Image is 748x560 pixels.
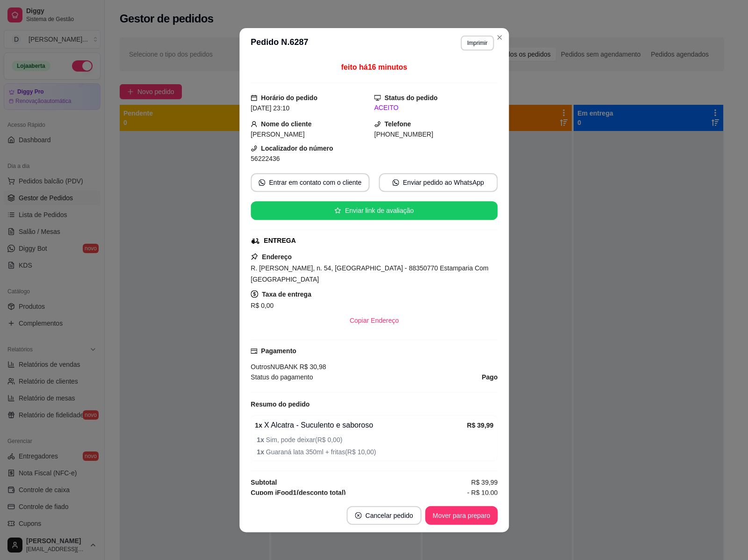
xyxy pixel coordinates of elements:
span: user [251,121,257,127]
span: feito há 16 minutos [341,63,407,71]
span: whats-app [392,179,399,186]
span: Sim, pode deixar ( R$ 0,00 ) [257,434,493,444]
span: Status do pagamento [251,372,313,382]
span: pushpin [251,253,258,260]
span: phone [374,121,381,127]
span: - R$ 10,00 [467,487,497,497]
span: R$ 30,98 [297,363,326,371]
span: R$ 39,99 [471,477,497,487]
strong: Resumo do pedido [251,400,309,407]
button: whats-appEntrar em contato com o cliente [251,173,369,192]
strong: Cupom iFood 1 (desconto total) [251,488,345,496]
span: phone [251,145,257,152]
button: starEnviar link de avaliação [251,201,497,220]
span: Outros NUBANK [251,363,297,371]
strong: Nome do cliente [261,120,311,128]
button: whats-appEnviar pedido ao WhatsApp [379,173,497,192]
span: desktop [374,95,381,101]
strong: Subtotal [251,478,277,486]
strong: R$ 39,99 [467,421,493,429]
strong: Status do pedido [384,94,438,102]
span: calendar [251,95,257,101]
strong: Endereço [262,253,292,261]
span: dollar [251,290,258,298]
span: whats-app [259,179,265,186]
div: ACEITO [374,103,497,113]
strong: Pagamento [261,347,296,355]
strong: 1 x [257,448,266,455]
strong: Localizador do número [261,145,333,152]
strong: Pago [482,373,497,381]
div: ENTREGA [264,236,295,246]
strong: Telefone [384,120,411,128]
span: star [334,207,341,214]
button: Copiar Endereço [342,311,406,330]
strong: 1 x [257,436,266,443]
strong: 1 x [255,421,262,429]
div: X Alcatra - Suculento e saboroso [255,419,467,430]
button: Mover para preparo [425,506,497,524]
button: Close [492,30,507,45]
span: 56222436 [251,155,280,162]
h3: Pedido N. 6287 [251,36,308,51]
span: [DATE] 23:10 [251,104,289,112]
span: [PERSON_NAME] [251,131,304,138]
button: Imprimir [460,36,494,51]
button: close-circleCancelar pedido [346,506,421,524]
span: close-circle [355,512,361,518]
span: [PHONE_NUMBER] [374,131,433,138]
span: Guaraná lata 350ml + fritas ( R$ 10,00 ) [257,446,493,457]
span: credit-card [251,348,257,354]
strong: Horário do pedido [261,94,317,102]
strong: Taxa de entrega [262,291,311,298]
span: R. [PERSON_NAME], n. 54, [GEOGRAPHIC_DATA] - 88350770 Estamparia Com [GEOGRAPHIC_DATA] [251,264,489,283]
span: R$ 0,00 [251,302,273,309]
